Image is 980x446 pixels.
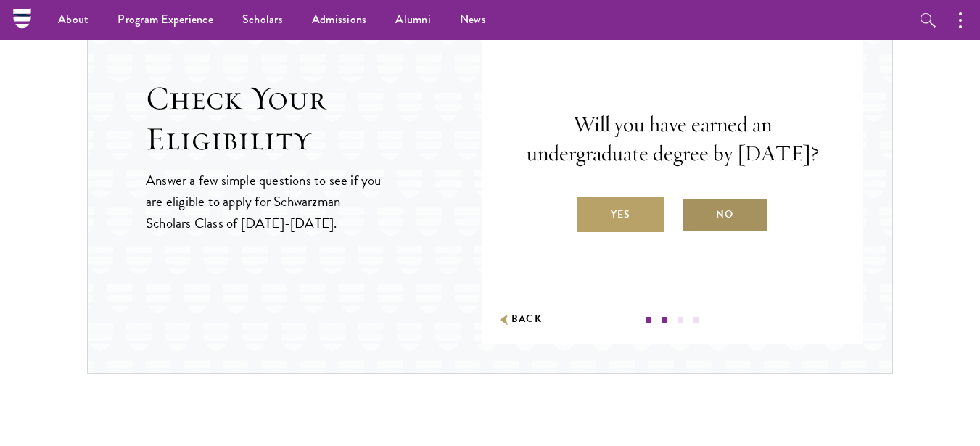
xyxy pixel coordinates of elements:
[577,197,664,232] label: Yes
[146,78,482,160] h2: Check Your Eligibility
[146,170,383,233] p: Answer a few simple questions to see if you are eligible to apply for Schwarzman Scholars Class o...
[497,312,543,327] button: Back
[681,197,768,232] label: No
[526,110,820,168] p: Will you have earned an undergraduate degree by [DATE]?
